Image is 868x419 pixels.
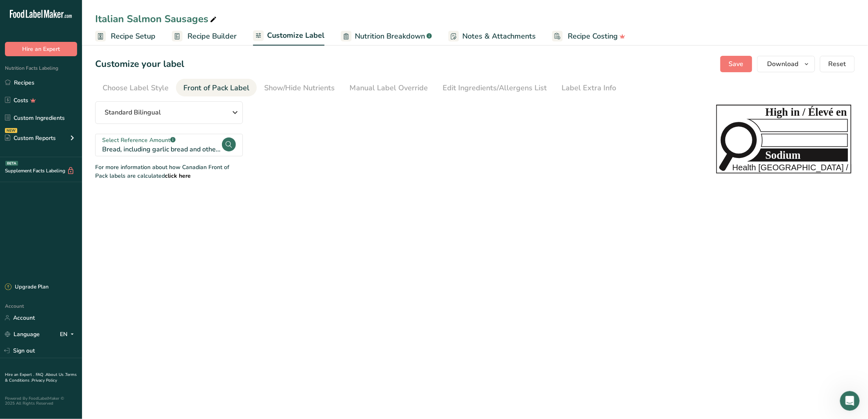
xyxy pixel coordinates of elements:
div: Hi [PERSON_NAME]. [87,81,158,99]
a: Recipe Setup [95,27,155,46]
div: Upgrade Plan [5,283,48,291]
div: Rate your conversation [15,240,113,250]
tspan: Sodium [765,149,801,161]
div: Italian Salmon Sausages [95,11,218,26]
div: Edit Ingredients/Allergens List [443,82,547,94]
a: Customize Label [253,26,324,46]
div: Hello [PERSON_NAME]!I hope my message finds you well!Sureif the full standard format cannot reaso... [7,151,135,225]
button: Standard Bilingual [95,101,243,124]
a: Language [5,327,40,341]
span: Customize Label [267,30,324,41]
div: Rachelle says… [7,151,158,232]
a: About Us . [46,372,65,378]
div: Powered By FoodLabelMaker © 2025 All Rights Reserved [5,396,77,406]
b: if the full standard format cannot reasonably fit [13,173,111,188]
span: OK [58,256,70,268]
div: Sorry, [DATE] we were very busy. The name of the recipe is PB Seasoning (Maple Salmon Sausages). ... [36,105,151,129]
a: Hire an Expert . [5,372,34,378]
button: Download [757,56,815,72]
div: [DATE] [7,140,158,151]
span: Recipe Setup [111,31,155,42]
a: FAQ . [36,372,46,378]
a: Terms & Conditions . [5,372,77,383]
p: The team can also help [40,10,102,18]
span: Nutrition Breakdown [355,31,425,42]
h1: Customize your label [95,57,184,71]
span: Bad [37,254,52,269]
div: Select Reference Amount [102,136,221,144]
div: For more information about how Canadian Front of Pack labels are calculated [95,163,243,180]
span: Recipe Costing [568,31,618,42]
div: Manual Label Override [349,82,428,94]
span: Notes & Attachments [462,31,536,42]
div: [DATE] [7,70,158,81]
div: Rachelle says… [7,29,158,70]
span: Amazing [97,256,108,268]
span: Save [729,59,744,69]
div: Front of Pack Label [183,82,249,94]
span: Download [767,59,799,69]
button: Save [720,56,752,72]
div: NEW [5,128,17,133]
div: Show/Hide Nutrients [264,82,335,94]
div: Hello [PERSON_NAME]! I hope my message finds you well! Sure you can use the linear FDA format. Pl... [13,156,128,220]
span: Reset [829,59,846,69]
div: Hi [PERSON_NAME]. [94,86,151,94]
a: Notes & Attachments [448,27,536,46]
a: Recipe Builder [172,27,237,46]
tspan: High in / Élevé en [765,106,847,118]
a: click here [165,172,191,180]
div: In order to assist you better, may I kindly ask you to share your recipe name with me? [7,29,135,63]
div: Close [144,3,159,18]
div: Bread, including garlic bread and other bread with add-ins, such as raisins, olives and cheese, b... [102,144,221,154]
div: BETA [5,161,18,166]
button: go back [5,3,21,19]
div: Ana says… [7,81,158,100]
button: Hire an Expert [5,42,77,56]
span: Standard Bilingual [105,108,161,117]
span: Terrible [20,256,31,268]
iframe: Intercom live chat [840,391,860,411]
div: Choose Label Style [103,82,169,94]
div: Sorry, [DATE] we were very busy. The name of the recipe is PB Seasoning (Maple Salmon Sausages). ... [30,100,158,134]
div: In order to assist you better, may I kindly ask you to share your recipe name with me? [13,34,128,58]
div: Custom Reports [5,134,56,142]
span: Great [78,256,89,268]
a: Recipe Costing [552,27,626,46]
h1: LIA [40,4,50,10]
div: Label Extra Info [562,82,616,94]
div: EN [60,330,77,339]
a: Nutrition Breakdown [341,27,432,46]
div: Ana says… [7,100,158,140]
img: Profile image for LIA [23,5,37,18]
div: LIA says… [7,232,158,312]
a: Privacy Policy [32,378,57,383]
span: Recipe Builder [187,31,237,42]
button: Home [128,3,144,19]
button: Reset [820,56,855,72]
